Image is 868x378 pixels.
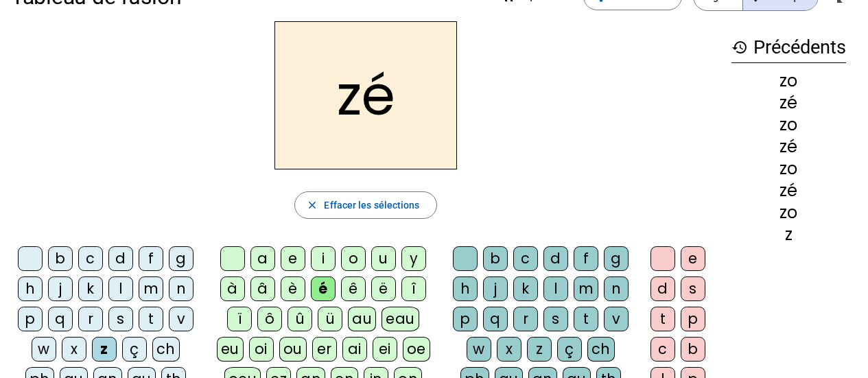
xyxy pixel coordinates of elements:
div: z [92,337,117,362]
div: û [288,307,312,331]
div: eu [217,337,244,362]
div: oe [403,337,430,362]
div: g [169,246,193,271]
div: z [527,337,552,362]
div: q [48,307,73,331]
mat-icon: close [306,199,318,211]
div: ê [341,276,366,301]
div: y [401,246,426,271]
div: zo [731,117,846,133]
div: u [371,246,396,271]
div: x [497,337,521,362]
div: ç [557,337,582,362]
div: o [341,246,366,271]
div: zo [731,161,846,177]
div: b [483,246,508,271]
div: ü [318,307,342,331]
div: t [574,307,598,331]
div: ô [257,307,282,331]
div: ei [373,337,397,362]
div: â [250,276,275,301]
h2: zé [274,21,457,169]
div: j [483,276,508,301]
div: h [453,276,478,301]
div: è [281,276,305,301]
div: oi [249,337,274,362]
div: x [62,337,86,362]
div: t [139,307,163,331]
div: zo [731,204,846,221]
div: c [513,246,538,271]
div: k [513,276,538,301]
div: n [169,276,193,301]
div: ou [279,337,307,362]
button: Effacer les sélections [294,191,436,219]
div: f [139,246,163,271]
div: l [108,276,133,301]
div: z [731,226,846,243]
div: ë [371,276,396,301]
div: p [453,307,478,331]
div: c [650,337,675,362]
div: ç [122,337,147,362]
div: r [513,307,538,331]
div: g [604,246,629,271]
div: zé [731,139,846,155]
div: î [401,276,426,301]
div: ch [152,337,180,362]
div: n [604,276,629,301]
div: b [48,246,73,271]
div: p [18,307,43,331]
div: é [311,276,336,301]
span: Effacer les sélections [324,197,419,213]
div: au [348,307,376,331]
div: b [681,337,705,362]
div: l [543,276,568,301]
div: eau [382,307,419,331]
div: s [681,276,705,301]
div: e [281,246,305,271]
div: e [681,246,705,271]
div: er [312,337,337,362]
h3: Précédents [731,32,846,63]
div: s [108,307,133,331]
div: t [650,307,675,331]
div: ï [227,307,252,331]
div: p [681,307,705,331]
div: w [32,337,56,362]
div: h [18,276,43,301]
div: zo [731,73,846,89]
div: w [467,337,491,362]
div: d [543,246,568,271]
div: j [48,276,73,301]
div: r [78,307,103,331]
div: zé [731,182,846,199]
div: à [220,276,245,301]
mat-icon: history [731,39,748,56]
div: c [78,246,103,271]
div: ai [342,337,367,362]
div: m [574,276,598,301]
div: k [78,276,103,301]
div: zé [731,95,846,111]
div: d [650,276,675,301]
div: s [543,307,568,331]
div: i [311,246,336,271]
div: a [250,246,275,271]
div: ch [587,337,615,362]
div: q [483,307,508,331]
div: f [574,246,598,271]
div: v [604,307,629,331]
div: m [139,276,163,301]
div: d [108,246,133,271]
div: v [169,307,193,331]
